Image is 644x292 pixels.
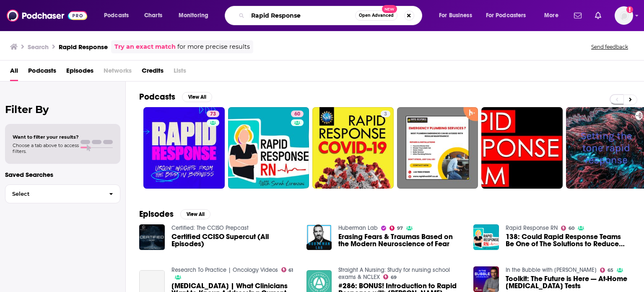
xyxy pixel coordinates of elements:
img: 138: Could Rapid Response Teams Be One of The Solutions to Reduce Nursing Burnout, Improve Nursin... [473,224,499,250]
span: 97 [397,226,403,230]
img: Certified CCISO Supercut (All Episodes) [139,224,165,250]
a: Research To Practice | Oncology Videos [171,266,278,274]
h3: Rapid Response [59,43,108,51]
a: In the Bubble with Andy Slavitt [506,266,597,274]
span: Select [5,191,102,197]
span: 69 [391,276,397,279]
a: EpisodesView All [139,209,210,219]
span: Monitoring [179,10,208,21]
button: Open AdvancedNew [355,11,397,21]
a: 97 [390,226,403,231]
img: User Profile [615,6,633,25]
a: 69 [383,274,397,279]
a: 3 [381,110,390,117]
a: 60 [228,107,309,189]
a: Straight A Nursing: Study for nursing school exams & NCLEX [338,266,450,281]
input: Search podcasts, credits, & more... [248,9,355,22]
button: open menu [538,9,569,22]
span: for more precise results [177,42,250,52]
a: Certified: The CCISO Prepcast [171,224,249,231]
button: Show profile menu [615,6,633,25]
button: View All [180,209,210,219]
h3: Search [28,43,49,51]
a: 73 [207,110,219,117]
div: Search podcasts, credits, & more... [233,6,430,25]
a: 60 [291,110,304,117]
a: 3 [312,107,394,189]
a: Certified CCISO Supercut (All Episodes) [171,233,296,247]
a: Huberman Lab [338,224,378,231]
a: Show notifications dropdown [592,8,605,23]
span: Logged in as BerkMarc [615,6,633,25]
h2: Filter By [5,103,120,116]
button: open menu [480,9,538,22]
button: open menu [98,9,140,22]
span: Networks [104,64,132,81]
span: 3 [384,110,387,118]
img: Toolkit: The Future is Here — At-Home COVID Tests [473,266,499,292]
a: Erasing Fears & Traumas Based on the Modern Neuroscience of Fear [338,233,463,247]
a: 61 [281,267,293,272]
button: open menu [173,9,219,22]
button: open menu [433,9,483,22]
a: Episodes [66,64,93,81]
a: PodcastsView All [139,92,212,102]
span: For Business [439,10,472,21]
button: Send feedback [589,43,631,50]
span: 60 [294,110,300,118]
span: 61 [288,268,293,272]
button: View All [182,92,212,102]
span: Charts [144,10,162,21]
span: Podcasts [104,10,129,21]
a: Toolkit: The Future is Here — At-Home COVID Tests [506,275,631,289]
p: Saved Searches [5,171,120,179]
h2: Podcasts [139,92,175,102]
a: All [10,64,18,81]
span: 73 [210,110,216,118]
a: Credits [142,64,164,81]
span: For Podcasters [486,10,526,21]
img: Podchaser - Follow, Share and Rate Podcasts [7,8,87,24]
span: Lists [174,64,186,81]
svg: Add a profile image [626,6,633,13]
a: 60 [561,226,574,231]
span: More [544,10,558,21]
a: Podcasts [28,64,56,81]
span: 65 [608,268,613,272]
a: Show notifications dropdown [571,8,585,23]
h2: Episodes [139,209,174,219]
button: Select [5,184,120,203]
span: Choose a tab above to access filters. [13,142,79,154]
a: Rapid Response RN [506,224,558,231]
img: Erasing Fears & Traumas Based on the Modern Neuroscience of Fear [306,224,332,250]
a: 65 [600,268,613,273]
a: Try an exact match [114,42,176,52]
a: Charts [139,9,167,22]
span: New [382,5,397,13]
a: 138: Could Rapid Response Teams Be One of The Solutions to Reduce Nursing Burnout, Improve Nursin... [506,233,631,247]
span: Toolkit: The Future is Here — At-Home [MEDICAL_DATA] Tests [506,275,631,289]
span: Open Advanced [359,13,394,18]
a: 73 [143,107,225,189]
span: Want to filter your results? [13,134,79,140]
span: 60 [569,226,574,230]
